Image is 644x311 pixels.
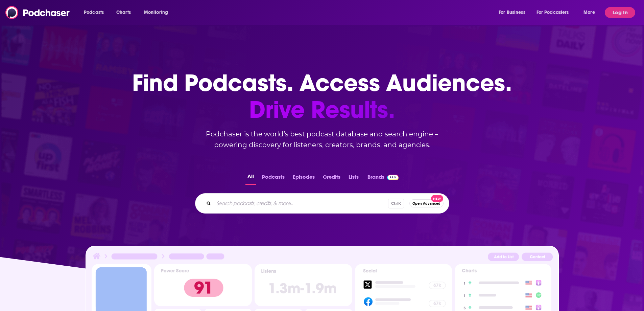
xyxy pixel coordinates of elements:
[260,172,287,185] button: Podcasts
[116,8,131,17] span: Charts
[214,198,388,209] input: Search podcasts, credits, & more...
[195,193,449,214] div: Search podcasts, credits, & more...
[347,172,361,185] button: Lists
[5,6,70,19] img: Podchaser - Follow, Share and Rate Podcasts
[144,8,168,17] span: Monitoring
[187,129,457,150] h2: Podchaser is the world’s best podcast database and search engine – powering discovery for listene...
[536,8,569,17] span: For Podcasters
[79,7,113,18] button: open menu
[583,8,595,17] span: More
[412,202,440,205] span: Open Advanced
[367,172,399,185] a: BrandsPodchaser Pro
[291,172,317,185] button: Episodes
[132,70,512,123] h1: Find Podcasts. Access Audiences.
[494,7,534,18] button: open menu
[499,8,525,17] span: For Business
[605,7,635,18] button: Log In
[321,172,342,185] button: Credits
[387,175,399,180] img: Podchaser Pro
[431,195,443,202] span: New
[139,7,177,18] button: open menu
[92,252,553,264] img: Podcast Insights Header
[132,96,512,123] span: Drive Results.
[84,8,104,17] span: Podcasts
[409,199,444,207] button: Open AdvancedNew
[245,172,256,185] button: All
[579,7,603,18] button: open menu
[532,7,579,18] button: open menu
[255,264,352,306] img: Podcast Insights Listens
[112,7,135,18] a: Charts
[388,199,404,208] span: Ctrl K
[154,264,252,306] img: Podcast Insights Power score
